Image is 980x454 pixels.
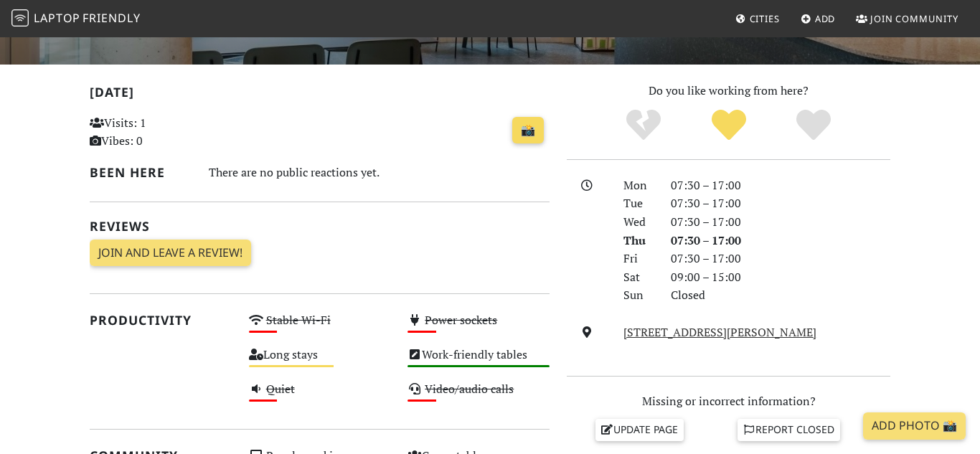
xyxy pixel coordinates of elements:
[662,213,899,232] div: 07:30 – 17:00
[11,6,141,32] a: LaptopFriendly LaptopFriendly
[209,162,550,183] div: There are no public reactions yet.
[615,250,662,268] div: Fri
[870,12,958,25] span: Join Community
[662,194,899,213] div: 07:30 – 17:00
[615,213,662,232] div: Wed
[615,194,662,213] div: Tue
[90,114,232,151] p: Visits: 1 Vibes: 0
[90,219,550,234] h2: Reviews
[34,10,80,26] span: Laptop
[399,344,558,379] div: Work-friendly tables
[662,176,899,195] div: 07:30 – 17:00
[623,324,816,340] a: [STREET_ADDRESS][PERSON_NAME]
[595,419,684,440] a: Update page
[425,312,497,328] s: Power sockets
[738,419,841,440] a: Report closed
[662,232,899,250] div: 07:30 – 17:00
[240,344,400,379] div: Long stays
[615,232,662,250] div: Thu
[90,313,232,328] h2: Productivity
[425,381,514,397] s: Video/audio calls
[662,268,899,287] div: 09:00 – 15:00
[730,6,786,32] a: Cities
[90,240,251,267] a: Join and leave a review!
[83,10,140,26] span: Friendly
[266,312,331,328] s: Stable Wi-Fi
[90,14,322,41] h1: Formative Coffee
[90,165,192,180] h2: Been here
[662,250,899,268] div: 07:30 – 17:00
[615,176,662,195] div: Mon
[11,9,29,27] img: LaptopFriendly
[771,108,857,143] div: Definitely!
[815,12,836,25] span: Add
[567,392,890,411] p: Missing or incorrect information?
[567,82,890,100] p: Do you like working from here?
[615,286,662,305] div: Sun
[686,108,771,143] div: Yes
[615,268,662,287] div: Sat
[795,6,842,32] a: Add
[266,381,295,397] s: Quiet
[750,12,780,25] span: Cities
[600,108,686,143] div: No
[512,117,544,144] a: 📸
[90,85,550,105] h2: [DATE]
[662,286,899,305] div: Closed
[850,6,964,32] a: Join Community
